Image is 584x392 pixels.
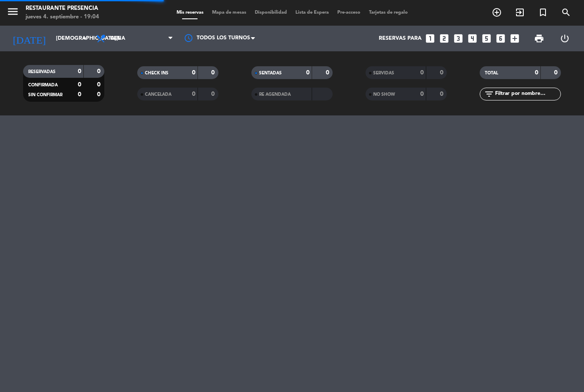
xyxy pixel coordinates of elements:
strong: 0 [306,70,310,76]
strong: 0 [97,91,102,97]
i: add_circle_outline [492,7,502,18]
i: [DATE] [6,29,52,48]
i: looks_one [425,33,436,44]
strong: 0 [326,70,331,76]
i: turned_in_not [538,7,548,18]
i: arrow_drop_down [80,33,90,44]
input: Filtrar por nombre... [494,89,560,99]
span: CANCELADA [145,92,171,97]
i: looks_4 [467,33,478,44]
span: Reserva especial [531,5,555,20]
strong: 0 [97,82,102,88]
strong: 0 [535,70,538,76]
span: Pre-acceso [333,10,365,15]
span: Mapa de mesas [208,10,251,15]
i: looks_5 [481,33,492,44]
span: RESERVAR MESA [485,5,508,20]
i: search [561,7,571,18]
strong: 0 [420,91,424,97]
strong: 0 [440,91,445,97]
button: menu [6,5,19,21]
strong: 0 [192,91,195,97]
i: looks_6 [495,33,506,44]
strong: 0 [97,68,102,74]
div: LOG OUT [552,26,578,51]
span: SERVIDAS [373,71,394,75]
strong: 0 [420,70,424,76]
i: exit_to_app [515,7,525,18]
span: WALK IN [508,5,531,20]
span: SIN CONFIRMAR [28,93,62,97]
i: looks_3 [453,33,464,44]
i: menu [6,5,19,18]
strong: 0 [211,70,216,76]
span: print [534,33,544,44]
strong: 0 [440,70,445,76]
span: RESERVADAS [28,70,56,74]
span: NO SHOW [373,92,395,97]
i: power_settings_new [560,33,570,44]
span: Disponibilidad [251,10,291,15]
span: Tarjetas de regalo [365,10,412,15]
span: TOTAL [485,71,498,75]
span: CHECK INS [145,71,168,75]
div: Restaurante Presencia [26,4,99,13]
span: Lista de Espera [291,10,333,15]
div: jueves 4. septiembre - 19:04 [26,13,99,21]
strong: 0 [192,70,195,76]
strong: 0 [78,82,81,88]
strong: 0 [554,70,559,76]
i: add_box [509,33,520,44]
span: Cena [110,35,125,41]
span: SENTADAS [259,71,282,75]
strong: 0 [78,91,81,97]
span: Reservas para [379,35,422,41]
span: Mis reservas [172,10,208,15]
span: CONFIRMADA [28,83,58,87]
i: filter_list [484,89,494,99]
strong: 0 [78,68,81,74]
i: looks_two [439,33,450,44]
span: RE AGENDADA [259,92,291,97]
span: BUSCAR [555,5,578,20]
strong: 0 [211,91,216,97]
